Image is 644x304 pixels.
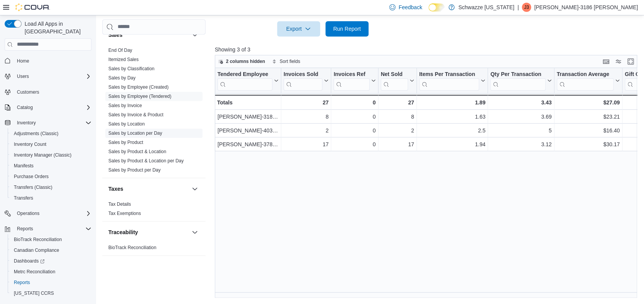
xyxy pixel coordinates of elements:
span: Home [17,58,29,64]
a: Dashboards [8,256,95,266]
a: Sales by Day [108,75,136,81]
span: Sales by Product & Location [108,149,166,155]
button: BioTrack Reconciliation [8,234,95,245]
span: Users [17,73,29,79]
span: Adjustments (Classic) [14,131,58,137]
a: Sales by Invoice [108,103,142,108]
div: 0 [334,140,375,149]
button: Catalog [2,102,95,113]
span: Sales by Day [108,75,136,81]
div: $30.17 [556,140,619,149]
span: Reports [11,278,91,287]
a: Sales by Product & Location per Day [108,158,184,164]
div: 1.94 [419,140,486,149]
span: Catalog [17,104,33,111]
span: Sales by Product [108,139,143,145]
a: Home [14,56,32,66]
button: Invoices Ref [334,71,375,90]
a: Sales by Location [108,121,145,127]
a: Itemized Sales [108,57,139,62]
div: Totals [217,98,279,107]
button: 2 columns hidden [215,57,268,66]
a: Tax Details [108,202,131,207]
div: Invoices Ref [334,71,369,90]
a: Purchase Orders [11,172,52,181]
span: Washington CCRS [11,289,91,298]
span: Reports [17,226,33,232]
button: Traceability [108,228,189,236]
a: Sales by Product [108,140,143,145]
span: Sales by Location per Day [108,130,162,136]
span: Itemized Sales [108,56,139,63]
span: Tax Exemptions [108,210,141,216]
button: Manifests [8,160,95,171]
button: Keyboard shortcuts [601,57,611,66]
button: Adjustments (Classic) [8,128,95,139]
div: Net Sold [381,71,408,90]
span: Metrc Reconciliation [14,269,55,275]
div: 8 [381,112,414,121]
span: Manifests [14,163,33,169]
span: Sales by Employee (Created) [108,84,169,90]
div: Items Per Transaction [419,71,480,78]
button: Sales [108,31,189,39]
span: Reports [14,224,91,233]
span: Home [14,56,91,66]
span: Users [14,72,91,81]
img: Cova [15,3,50,11]
span: Customers [17,89,39,95]
button: Transaction Average [556,71,619,90]
div: 2 [381,126,414,135]
button: Sort fields [269,57,303,66]
a: Sales by Employee (Created) [108,84,169,90]
span: Metrc Reconciliation [11,267,91,276]
div: Taxes [102,200,206,221]
div: 0 [334,98,375,107]
a: Transfers (Classic) [11,183,55,192]
span: Sales by Invoice & Product [108,112,163,118]
p: | [517,3,519,12]
a: Sales by Classification [108,66,154,71]
button: Display options [614,57,623,66]
h3: Sales [108,31,123,39]
button: Operations [14,209,43,218]
span: Adjustments (Classic) [11,129,91,138]
input: Dark Mode [428,3,445,12]
span: BioTrack Reconciliation [108,245,156,251]
button: Users [14,72,32,81]
div: Transaction Average [556,71,613,78]
p: [PERSON_NAME]-3186 [PERSON_NAME] [534,3,638,12]
span: Operations [14,209,91,218]
div: 2.5 [419,126,486,135]
span: Export [282,21,315,36]
span: Inventory Count [14,141,46,147]
button: Qty Per Transaction [490,71,551,90]
span: Dashboards [11,256,91,266]
button: Transfers (Classic) [8,182,95,193]
div: Invoices Sold [284,71,322,90]
span: Sales by Location [108,121,145,127]
div: Invoices Ref [334,71,369,78]
div: 8 [284,112,329,121]
span: Operations [17,210,40,216]
span: BioTrack Reconciliation [11,235,91,244]
a: Tax Exemptions [108,211,141,216]
span: Transfers [11,193,91,203]
a: Sales by Product & Location [108,149,166,154]
button: Inventory [14,118,39,127]
a: Reports [11,278,33,287]
button: Operations [2,208,95,219]
button: Metrc Reconciliation [8,266,95,277]
a: Adjustments (Classic) [11,129,61,138]
div: 1.63 [419,112,486,121]
span: Inventory Manager (Classic) [11,150,91,160]
h3: Taxes [108,185,123,193]
button: Run Report [325,21,368,36]
button: Reports [8,277,95,288]
a: Manifests [11,161,37,170]
div: $23.21 [556,112,619,121]
p: Schwazze [US_STATE] [458,3,515,12]
span: BioTrack Reconciliation [14,236,62,243]
div: 27 [381,98,414,107]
